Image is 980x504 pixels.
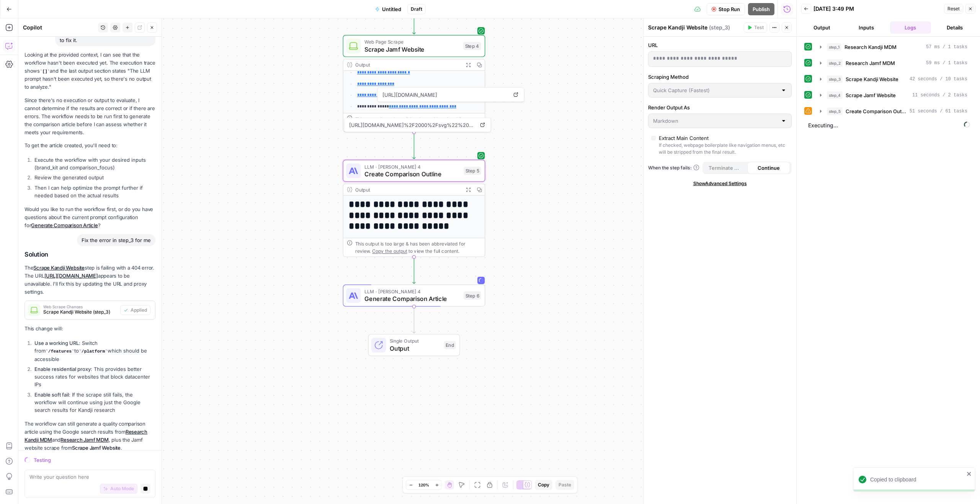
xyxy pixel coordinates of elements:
input: Extract Main ContentIf checked, webpage boilerplate like navigation menus, etc will be stripped f... [651,136,656,140]
code: /features [46,349,74,354]
p: Looking at the provided context, I can see that the workflow hasn't been executed yet. The execut... [24,51,155,91]
h2: Solution [24,251,155,258]
span: Copy the output [372,248,407,254]
span: step_2 [827,59,843,67]
div: Extract Main Content [659,134,709,142]
div: Fix the error in step_3 for me [77,234,155,246]
span: Show Advanced Settings [693,180,747,187]
li: : This provides better success rates for websites that block datacenter IPs [33,365,155,388]
span: Paste [559,481,571,488]
span: Continue [758,164,780,172]
div: LLM · [PERSON_NAME] 4Generate Comparison ArticleStep 6 [343,285,485,307]
span: Research Kandji MDM [844,43,897,51]
span: [URL][DOMAIN_NAME]%2F2000%2Fsvg%22%20width%3D%2242%22%20height%3D%2230%22%20fill%3D%22%23000%22%2... [348,118,476,132]
span: step_5 [827,107,843,115]
p: Would you like to run the workflow first, or do you have questions about the current prompt confi... [24,205,155,229]
span: LLM · [PERSON_NAME] 4 [364,288,460,295]
span: Auto Mode [110,485,134,492]
span: Create Comparison Outline [364,169,460,179]
a: Scrape Kandji Website [33,265,85,271]
span: step_3 [827,75,843,83]
span: Scrape Kandji Website [846,75,898,83]
div: Copilot [23,24,96,31]
span: Copy [538,481,549,488]
span: Output [390,344,440,353]
button: Details [934,21,975,34]
span: 11 seconds / 2 tasks [912,92,967,99]
div: This output is too large & has been abbreviated for review. to view the full content. [355,240,481,255]
code: [] [40,69,50,74]
g: Edge from step_4 to step_5 [413,132,415,159]
div: This output is too large & has been abbreviated for review. to view the full content. [355,115,481,130]
strong: Enable residential proxy [34,366,91,372]
div: Single OutputOutputEnd [343,334,485,356]
div: If checked, webpage boilerplate like navigation menus, etc will be stripped from the final result. [659,142,789,156]
button: Inputs [846,21,887,34]
button: close [967,471,972,477]
button: Logs [890,21,931,34]
button: 11 seconds / 2 tasks [815,89,972,101]
span: ( step_3 ) [709,24,730,31]
span: [URL][DOMAIN_NAME] [381,88,510,102]
p: To get the article created, you'll need to: [24,141,155,150]
li: : If the scrape still fails, the workflow will continue using just the Google search results for ... [33,391,155,414]
li: Review the generated output [33,174,155,181]
a: Research Jamf MDM [60,437,108,443]
div: Output [355,186,460,193]
span: Single Output [390,337,440,345]
span: Create Comparison Outline [846,107,906,115]
button: Reset [944,4,963,14]
span: Untitled [382,5,401,13]
input: Markdown [653,117,777,125]
strong: Enable soft fail [34,392,69,398]
button: Untitled [371,3,406,15]
button: 57 ms / 1 tasks [815,41,972,53]
span: 51 seconds / 61 tasks [910,108,967,115]
button: Test [744,23,767,33]
span: Applied [131,307,147,314]
g: Edge from step_6 to end [413,307,415,333]
p: Since there's no execution or output to evaluate, I cannot determine if the results are correct o... [24,96,155,137]
span: Executing... [806,119,972,132]
button: Paste [555,480,574,490]
span: Scrape Jamf Website [364,45,459,54]
code: /platform [79,349,108,354]
a: When the step fails: [648,164,699,171]
li: Then I can help optimize the prompt further if needed based on the actual results [33,184,155,199]
div: End [444,341,456,350]
div: Testing [34,456,155,464]
span: Web Page Scrape [364,38,459,46]
button: 59 ms / 1 tasks [815,57,972,69]
div: Output [355,61,460,68]
li: Execute the workflow with your desired inputs (brand_kit and comparison_focus) [33,156,155,171]
button: Terminate Workflow [704,162,747,174]
span: Terminate Workflow [709,164,743,172]
span: Scrape Jamf Website [846,91,896,99]
a: Scrape Jamf Website [72,445,121,451]
button: Output [801,21,843,34]
span: step_4 [827,91,843,99]
span: Scrape Kandji Website (step_3) [43,309,117,315]
div: Copied to clipboard [870,476,964,483]
span: Research Jamf MDM [846,59,895,67]
span: Web Scrape Changes [43,305,117,309]
span: LLM · [PERSON_NAME] 4 [364,163,460,170]
span: Reset [947,5,960,12]
span: step_1 [827,43,841,51]
span: 120% [418,482,429,488]
span: Draft [411,6,422,13]
label: URL [648,41,792,49]
button: Auto Mode [100,484,137,494]
div: Scrape Kandji Website [648,24,742,31]
span: Publish [753,5,770,13]
li: : Switch from to which should be accessible [33,339,155,363]
p: This change will: [24,325,155,333]
span: 57 ms / 1 tasks [926,44,967,50]
div: Step 4 [463,42,481,50]
g: Edge from step_5 to step_6 [413,257,415,284]
div: Step 6 [464,291,481,300]
button: Stop Run [707,3,745,15]
span: Test [754,24,764,31]
strong: Use a working URL [34,340,79,346]
button: Applied [120,305,150,315]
